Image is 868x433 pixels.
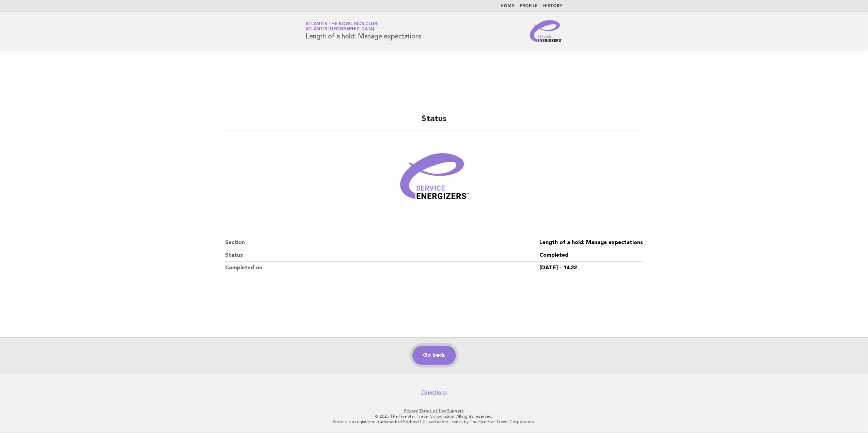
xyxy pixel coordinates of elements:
a: Terms of Use [419,408,446,413]
h2: Status [225,114,643,130]
dt: Completed on [225,262,539,274]
h1: Length of a hold: Manage expectations [306,22,422,40]
a: History [543,4,563,8]
dd: [DATE] - 14:22 [539,262,643,274]
dd: Completed [539,249,643,262]
a: Profile [520,4,538,8]
dd: Length of a hold: Manage expectations [539,237,643,249]
p: · · [226,408,643,414]
a: Go back [412,346,456,365]
dt: Status [225,249,539,262]
img: Verified [393,139,475,220]
p: Forbes is a registered trademark of Forbes LLC used under license by The Five Star Travel Corpora... [226,419,643,424]
a: Support [447,408,464,413]
a: Atlantis The Royal Kids ClubAtlantis [GEOGRAPHIC_DATA] [306,22,377,31]
a: Privacy [404,408,418,413]
a: Questions [421,389,447,396]
a: Home [501,4,515,8]
dt: Section [225,237,539,249]
span: Atlantis [GEOGRAPHIC_DATA] [306,27,375,32]
p: © 2025 The Five Star Travel Corporation. All rights reserved. [226,414,643,419]
img: Service Energizers [530,20,563,42]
